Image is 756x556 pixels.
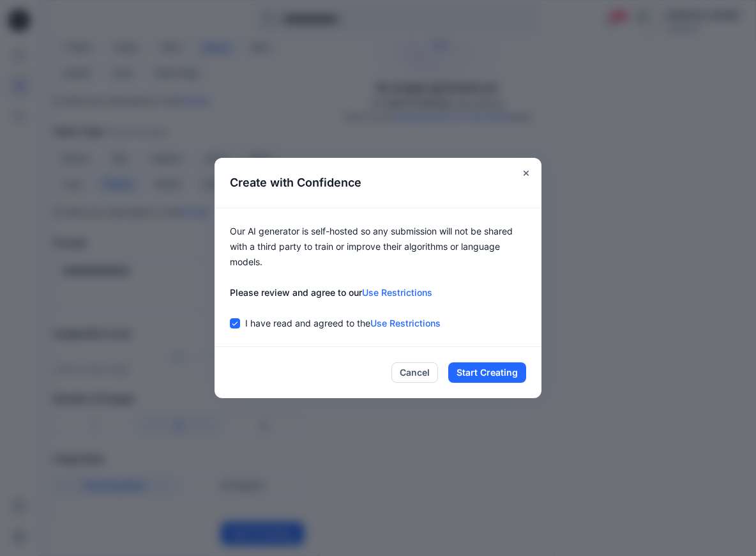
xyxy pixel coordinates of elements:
a: Use Restrictions [370,318,441,328]
div: Create with Confidence [215,158,541,208]
a: Use Restrictions [362,287,432,298]
p: I have read and agreed to the [245,316,441,331]
button: Start Creating [448,362,526,383]
p: Please review and agree to our [230,285,526,300]
p: Our AI generator is self-hosted so any submission will not be shared with a third party to train ... [230,224,526,270]
button: Close [516,163,536,183]
button: Cancel [391,362,438,383]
